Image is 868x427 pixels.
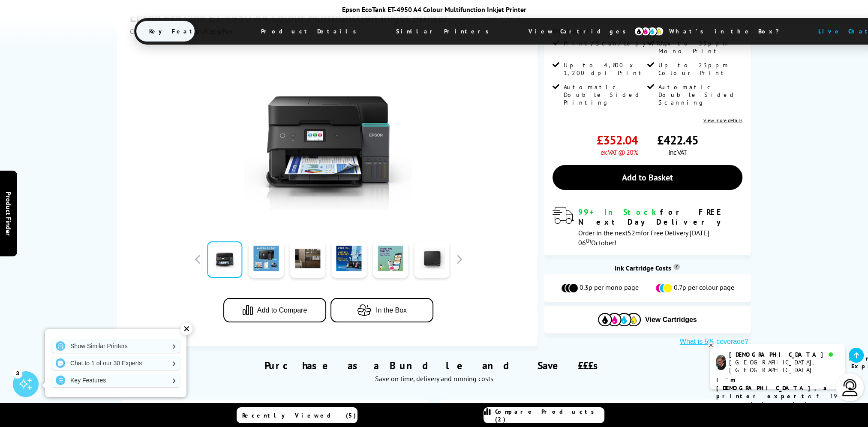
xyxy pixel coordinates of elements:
a: View more details [703,117,742,123]
button: View Cartridges [550,313,745,327]
span: 0.3p per mono page [580,283,639,293]
a: Compare Products (2) [484,407,604,423]
button: In the Box [330,298,433,322]
div: Ink Cartridge Costs [544,264,751,272]
span: View Cartridges [516,20,647,42]
sup: Cost per page [673,264,680,270]
span: Recently Viewed (5) [242,412,356,419]
button: Add to Compare [223,298,326,322]
div: ✕ [180,323,192,335]
div: for FREE Next Day Delivery [578,207,742,227]
div: Save on time, delivery and running costs [128,374,740,383]
div: modal_delivery [553,207,742,247]
img: user-headset-light.svg [841,379,859,396]
div: 3 [13,368,22,378]
p: of 19 years! I can help you choose the right product [716,376,839,425]
a: Recently Viewed (5) [237,407,357,423]
img: Epson EcoTank ET-4950 [244,53,412,221]
a: Show Similar Printers [51,339,180,353]
div: Purchase as a Bundle and Save £££s [117,346,751,387]
img: cmyk-icon.svg [634,27,664,36]
img: chris-livechat.png [716,355,726,370]
button: What is 5% coverage? [677,337,751,346]
sup: th [586,237,591,244]
span: 99+ In Stock [578,207,660,217]
span: inc VAT [668,148,686,156]
a: Chat to 1 of our 30 Experts [51,356,180,370]
span: 52m [628,229,641,237]
span: £422.45 [657,132,698,148]
a: Add to Basket [553,165,742,190]
img: Cartridges [598,313,641,326]
span: £352.04 [597,132,638,148]
div: Epson EcoTank ET-4950 A4 Colour Multifunction Inkjet Printer [134,5,734,14]
a: Key Features [51,373,180,387]
span: 0.7p per colour page [674,283,734,293]
span: Product Details [248,21,374,42]
span: Similar Printers [383,21,506,42]
span: Product Finder [4,192,13,236]
span: ex VAT @ 20% [601,148,638,156]
div: [GEOGRAPHIC_DATA], [GEOGRAPHIC_DATA] [729,358,838,374]
span: Add to Compare [257,307,307,314]
span: Automatic Double Sided Printing [564,83,646,106]
span: Up to 4,800 x 1,200 dpi Print [564,61,646,77]
span: What’s in the Box? [656,21,800,42]
span: Order in the next for Free Delivery [DATE] 06 October! [578,229,709,247]
span: Automatic Double Sided Scanning [658,83,740,106]
span: Key Features [136,21,239,42]
div: [DEMOGRAPHIC_DATA] [729,351,838,358]
span: Compare Products (2) [495,408,604,423]
span: View Cartridges [645,316,697,324]
b: I'm [DEMOGRAPHIC_DATA], a printer expert [716,376,829,400]
span: Up to 23ppm Colour Print [658,61,740,77]
span: In the Box [376,307,407,314]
